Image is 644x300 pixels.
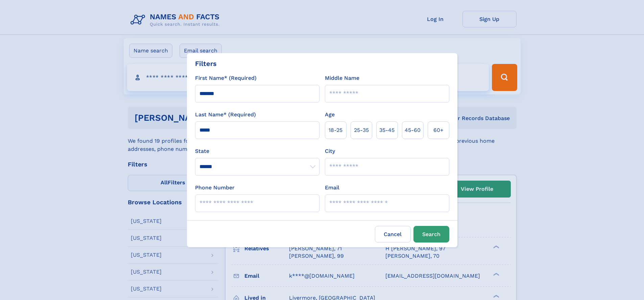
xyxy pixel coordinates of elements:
label: First Name* (Required) [195,74,257,82]
label: Email [325,184,339,192]
label: Middle Name [325,74,359,82]
span: 60+ [433,126,444,134]
button: Search [413,226,449,243]
span: 45‑60 [405,126,421,134]
label: State [195,147,319,155]
div: Filters [195,59,217,69]
label: City [325,147,335,155]
span: 18‑25 [329,126,342,134]
label: Last Name* (Required) [195,111,256,119]
label: Age [325,111,335,119]
span: 25‑35 [354,126,369,134]
label: Phone Number [195,184,235,192]
label: Cancel [375,226,411,243]
span: 35‑45 [379,126,395,134]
